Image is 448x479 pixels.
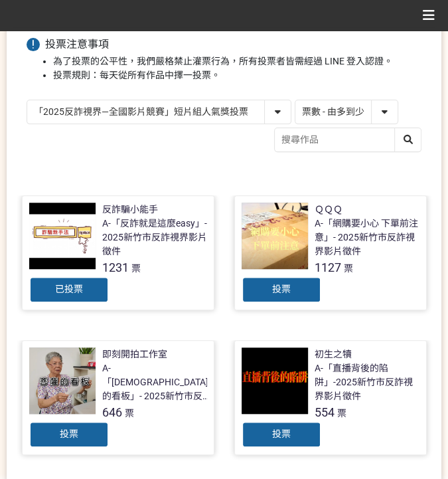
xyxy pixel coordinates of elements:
span: 票 [131,263,141,274]
span: 已投票 [55,284,83,294]
div: A-「反詐就是這麼easy」- 2025新竹市反詐視界影片徵件 [102,217,207,258]
a: ＱＱＱA-「網購要小心 下單前注意」- 2025新竹市反詐視界影片徵件1127票投票 [234,195,427,310]
div: A-「[DEMOGRAPHIC_DATA]的看板」- 2025新竹市反詐視界影片徵件 [102,361,208,403]
input: 搜尋作品 [275,128,421,151]
a: 初生之犢A-「直播背後的陷阱」-2025新竹市反詐視界影片徵件554票投票 [234,340,427,455]
span: 1127 [315,260,341,274]
span: 投票 [272,429,291,439]
span: 票 [125,408,134,419]
span: 投票注意事項 [45,38,109,50]
div: 初生之犢 [315,347,352,361]
span: 1231 [102,260,129,274]
span: 投票 [60,429,78,439]
li: 為了投票的公平性，我們嚴格禁止灌票行為，所有投票者皆需經過 LINE 登入認證。 [53,54,421,68]
a: 反詐騙小能手A-「反詐就是這麼easy」- 2025新竹市反詐視界影片徵件1231票已投票 [22,195,214,310]
span: 票 [344,263,353,274]
div: A-「網購要小心 下單前注意」- 2025新竹市反詐視界影片徵件 [315,217,419,258]
div: 即刻開拍工作室 [102,347,167,361]
span: 投票 [272,284,291,294]
a: 即刻開拍工作室A-「[DEMOGRAPHIC_DATA]的看板」- 2025新竹市反詐視界影片徵件646票投票 [22,340,214,455]
div: 反詐騙小能手 [102,203,158,217]
li: 投票規則：每天從所有作品中擇一投票。 [53,68,421,82]
div: ＱＱＱ [315,203,342,217]
span: 646 [102,405,122,419]
div: A-「直播背後的陷阱」-2025新竹市反詐視界影片徵件 [315,361,419,403]
span: 票 [337,408,346,419]
span: 554 [315,405,335,419]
